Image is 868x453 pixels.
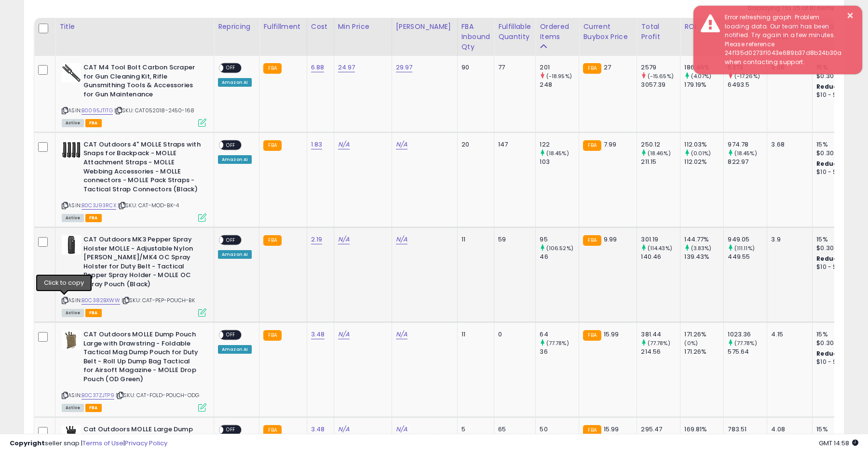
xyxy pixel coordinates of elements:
div: 112.03% [684,140,723,149]
span: 15.99 [604,425,619,434]
span: OFF [223,331,239,339]
small: (77.78%) [546,339,569,347]
a: N/A [338,425,350,434]
div: ROI [684,22,719,32]
small: (18.45%) [546,149,569,157]
div: 140.46 [641,253,680,261]
div: Min Price [338,22,388,32]
a: N/A [338,235,350,244]
b: CAT Outdoors MK3 Pepper Spray Holster MOLLE - Adjustable Nylon [PERSON_NAME]/MK4 OC Spray Holster... [83,235,201,291]
span: FBA [85,309,102,317]
span: FBA [85,214,102,222]
div: Title [59,22,210,32]
strong: Copyright [10,439,45,448]
a: B0C37ZJTP9 [81,391,114,400]
div: 822.97 [728,158,767,166]
span: | SKU: CAT-PEP-POUCH-BK [122,296,195,304]
button: × [846,10,854,22]
small: FBA [583,235,601,246]
a: 24.97 [338,63,355,72]
small: (114.43%) [648,244,672,252]
div: 90 [461,63,487,72]
div: Error refreshing graph: Problem loading data. Our team has been notified. Try again in a few minu... [718,13,855,67]
div: 20 [461,140,487,149]
span: 27 [604,63,611,72]
span: | SKU: CAT-FOLD-POUCH-ODG [116,391,199,399]
div: Cost [311,22,330,32]
div: 77 [498,63,528,72]
div: 949.05 [728,235,767,244]
div: Amazon AI [218,250,252,259]
div: Displaying 1 to 25 of 81 items [748,4,834,13]
div: 59 [498,235,528,244]
div: 449.55 [728,253,767,261]
span: OFF [223,141,239,149]
div: 6493.5 [728,80,767,89]
img: 41pghIA7nxL._SL40_.jpg [62,235,81,254]
div: FBA inbound Qty [461,22,490,52]
small: (18.46%) [648,149,671,157]
div: ASIN: [62,63,206,126]
div: 250.12 [641,140,680,149]
small: (4.07%) [691,72,712,80]
small: (0.01%) [691,149,711,157]
small: (77.78%) [734,339,757,347]
div: 46 [540,253,579,261]
div: Ordered Items [540,22,575,42]
span: | SKU: CAT-MOD-BK-4 [118,201,179,209]
a: 2.19 [311,235,323,244]
small: FBA [583,63,601,74]
a: N/A [396,425,407,434]
div: Amazon AI [218,78,252,87]
small: FBA [583,140,601,151]
div: Fulfillable Quantity [498,22,531,42]
a: N/A [338,140,350,149]
div: 4.15 [771,330,805,339]
small: (3.83%) [691,244,712,252]
small: (-17.26%) [734,72,760,80]
span: 2025-09-9 14:58 GMT [819,439,858,448]
span: All listings currently available for purchase on Amazon [62,119,84,127]
span: OFF [223,64,239,72]
div: 179.19% [684,80,723,89]
div: 171.26% [684,330,723,339]
div: 3.68 [771,140,805,149]
span: All listings currently available for purchase on Amazon [62,214,84,222]
div: 3.9 [771,235,805,244]
a: 29.97 [396,63,413,72]
a: B0095JTITG [81,107,113,115]
span: All listings currently available for purchase on Amazon [62,404,84,412]
div: 36 [540,347,579,356]
div: 214.56 [641,347,680,356]
div: 1023.36 [728,330,767,339]
small: FBA [583,330,601,341]
div: 112.02% [684,158,723,166]
span: | SKU: CAT052018-2450-168 [114,107,194,114]
small: FBA [263,235,281,246]
a: N/A [396,330,407,339]
a: N/A [338,330,350,339]
b: CAT M4 Tool Bolt Carbon Scraper for Gun Cleaning Kit, Rifle Gunsmithing Tools & Accessories for G... [83,63,201,101]
div: ASIN: [62,140,206,221]
div: 211.15 [641,158,680,166]
div: 147 [498,140,528,149]
div: 575.64 [728,347,767,356]
div: 11 [461,330,487,339]
div: 248 [540,80,579,89]
a: N/A [396,235,407,244]
small: (106.52%) [546,244,573,252]
span: OFF [223,236,239,244]
small: FBA [263,330,281,341]
a: 6.88 [311,63,325,72]
div: 171.26% [684,347,723,356]
div: 201 [540,63,579,72]
div: [PERSON_NAME] [396,22,453,32]
span: All listings currently available for purchase on Amazon [62,309,84,317]
small: FBA [263,140,281,151]
div: 64 [540,330,579,339]
div: 381.44 [641,330,680,339]
div: 186.49% [684,63,723,72]
div: 144.77% [684,235,723,244]
div: 3057.39 [641,80,680,89]
small: FBA [263,63,281,74]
